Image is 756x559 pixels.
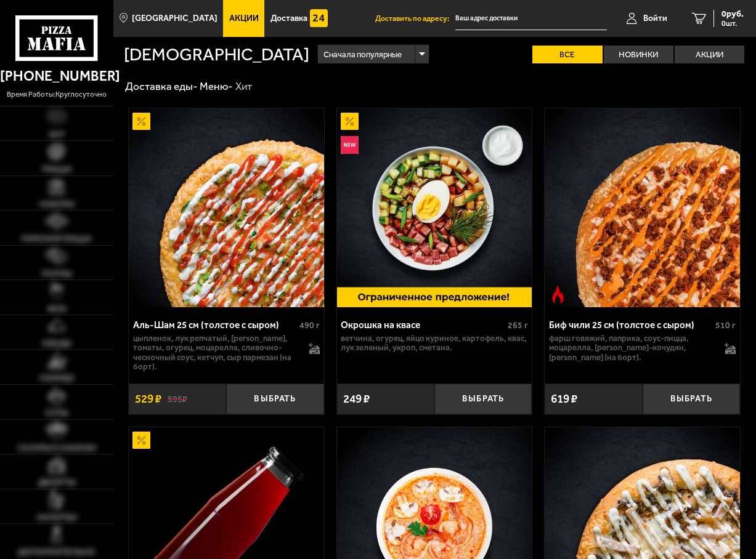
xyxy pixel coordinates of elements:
[235,79,252,93] div: Хит
[549,334,717,362] p: фарш говяжий, паприка, соус-пицца, моцарелла, [PERSON_NAME]-кочудян, [PERSON_NAME] (на борт).
[270,14,307,23] span: Доставка
[168,393,187,404] s: 595 ₽
[129,108,324,307] a: АкционныйАль-Шам 25 см (толстое с сыром)
[39,374,75,383] span: Горячее
[604,46,673,63] label: Новинки
[133,334,301,371] p: цыпленок, лук репчатый, [PERSON_NAME], томаты, огурец, моцарелла, сливочно-чесночный соус, кетчуп...
[132,14,217,23] span: [GEOGRAPHIC_DATA]
[341,320,504,331] div: Окрошка на квасе
[42,339,71,348] span: Обеды
[549,320,712,331] div: Биф чили 25 см (толстое с сыром)
[42,165,72,174] span: Пицца
[124,46,309,63] h1: [DEMOGRAPHIC_DATA]
[643,384,740,415] button: Выбрать
[18,444,96,452] span: Салаты и закуски
[643,14,667,23] span: Войти
[42,270,72,278] span: Роллы
[341,113,359,131] img: Акционный
[47,305,67,313] span: WOK
[375,15,455,22] span: Доставить по адресу:
[39,200,75,209] span: Наборы
[37,513,77,522] span: Напитки
[545,108,740,307] img: Биф чили 25 см (толстое с сыром)
[341,136,359,154] img: Новинка
[38,478,76,487] span: Десерты
[323,43,402,65] span: Сначала популярные
[551,393,577,404] span: 619 ₽
[337,108,532,307] img: Окрошка на квасе
[200,80,233,92] a: Меню-
[229,14,259,23] span: Акции
[341,334,527,353] p: ветчина, огурец, яйцо куриное, картофель, квас, лук зеленый, укроп, сметана.
[129,108,324,307] img: Аль-Шам 25 см (толстое с сыром)
[343,393,370,404] span: 249 ₽
[299,320,320,331] span: 490 г
[337,108,532,307] a: АкционныйНовинкаОкрошка на квасе
[715,320,736,331] span: 510 г
[549,286,567,304] img: Острое блюдо
[532,46,602,63] label: Все
[226,384,323,415] button: Выбрать
[455,7,606,30] input: Ваш адрес доставки
[132,432,150,449] img: Акционный
[125,80,198,92] a: Доставка еды-
[310,9,328,27] img: 15daf4d41897b9f0e9f617042186c801.svg
[434,384,532,415] button: Выбрать
[49,131,65,139] span: Хит
[132,113,150,131] img: Акционный
[133,320,296,331] div: Аль-Шам 25 см (толстое с сыром)
[545,108,740,307] a: Острое блюдоБиф чили 25 см (толстое с сыром)
[45,409,68,417] span: Супы
[18,548,96,557] span: Дополнительно
[22,235,92,243] span: Римская пицца
[721,20,744,27] span: 0 шт.
[135,393,161,404] span: 529 ₽
[675,46,744,63] label: Акции
[508,320,528,331] span: 265 г
[721,10,744,18] span: 0 руб.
